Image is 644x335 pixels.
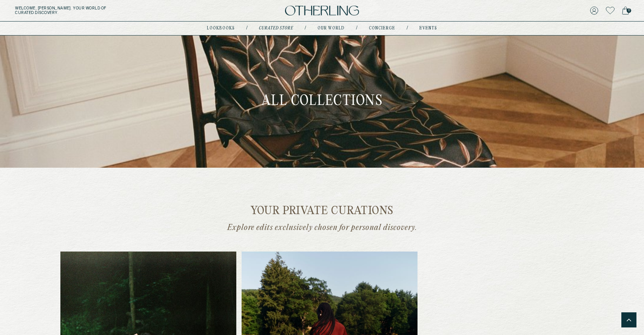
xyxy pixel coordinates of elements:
[317,26,345,30] a: Our world
[369,26,395,30] a: concierge
[262,93,383,111] h1: All collections
[15,6,199,15] h5: Welcome, [PERSON_NAME] . Your world of curated discovery.
[419,26,437,30] a: events
[175,205,469,217] h2: Your private curations
[207,26,235,30] a: lookbooks
[356,25,357,31] div: /
[305,25,306,31] div: /
[627,8,631,13] span: 0
[175,223,469,233] p: Explore edits exclusively chosen for personal discovery.
[259,26,293,30] a: Curated store
[622,5,629,16] a: 0
[285,6,359,16] img: logo
[246,25,248,31] div: /
[407,25,408,31] div: /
